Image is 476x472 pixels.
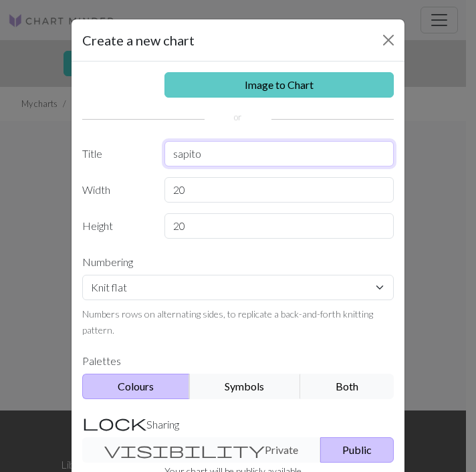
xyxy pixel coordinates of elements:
[74,410,402,437] label: Sharing
[74,348,402,374] label: Palettes
[82,308,373,336] small: Numbers rows on alternating sides, to replicate a back-and-forth knitting pattern.
[74,177,156,203] label: Width
[74,213,156,239] label: Height
[82,30,195,50] h5: Create a new chart
[74,249,402,275] label: Numbering
[164,72,394,98] a: Image to Chart
[189,374,300,399] button: Symbols
[300,374,394,399] button: Both
[74,141,156,166] label: Title
[82,374,190,399] button: Colours
[378,29,399,51] button: Close
[320,437,394,463] button: Public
